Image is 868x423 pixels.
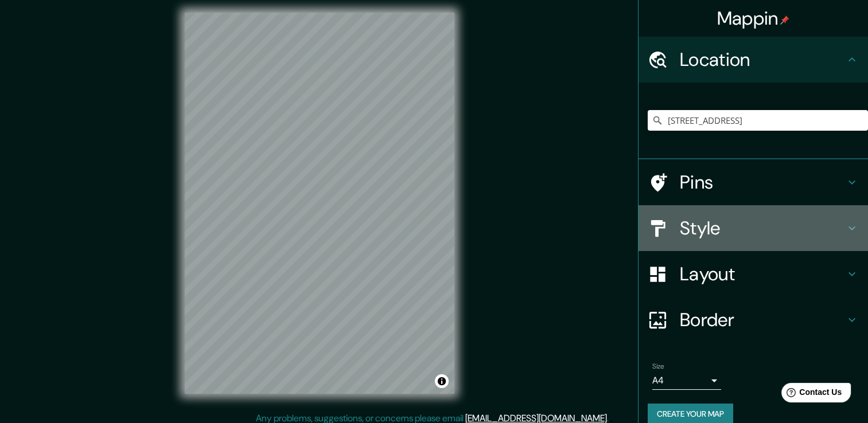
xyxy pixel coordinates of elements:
[652,362,664,371] label: Size
[648,110,868,131] input: Pick your city or area
[680,217,845,240] h4: Style
[780,15,789,25] img: pin-icon.png
[680,263,845,285] h4: Layout
[639,37,868,83] div: Location
[766,378,855,410] iframe: Help widget launcher
[639,159,868,205] div: Pins
[717,7,790,30] h4: Mappin
[185,13,454,394] canvas: Map
[639,205,868,251] div: Style
[680,308,845,331] h4: Border
[639,297,868,343] div: Border
[652,371,721,390] div: A4
[680,171,845,194] h4: Pins
[435,374,449,388] button: Toggle attribution
[639,251,868,297] div: Layout
[680,48,845,71] h4: Location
